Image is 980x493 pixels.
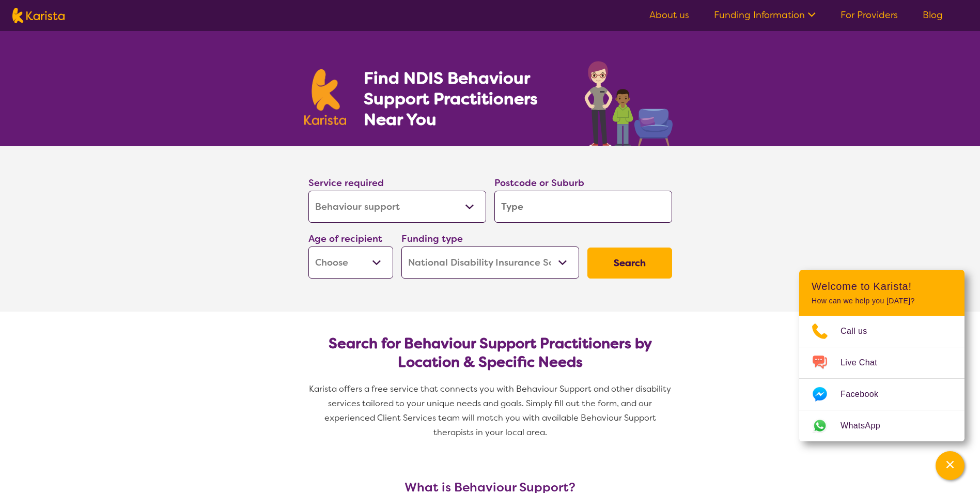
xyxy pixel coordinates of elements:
[494,191,672,223] input: Type
[494,177,584,189] label: Postcode or Suburb
[364,68,564,130] h1: Find NDIS Behaviour Support Practitioners Near You
[12,8,65,23] img: Karista logo
[308,233,382,245] label: Age of recipient
[841,323,880,339] span: Call us
[812,297,952,305] p: How can we help you [DATE]?
[308,177,384,189] label: Service required
[317,334,664,372] h2: Search for Behaviour Support Practitioners by Location & Specific Needs
[401,233,463,245] label: Funding type
[936,451,965,480] button: Channel Menu
[799,270,965,441] div: Channel Menu
[582,56,676,146] img: behaviour-support
[304,69,347,125] img: Karista logo
[587,248,672,279] button: Search
[923,9,943,21] a: Blog
[304,382,676,440] p: Karista offers a free service that connects you with Behaviour Support and other disability servi...
[649,9,689,21] a: About us
[799,316,965,441] ul: Choose channel
[841,9,898,21] a: For Providers
[841,355,890,371] span: Live Chat
[812,280,952,292] h2: Welcome to Karista!
[841,418,893,434] span: WhatsApp
[799,410,965,441] a: Web link opens in a new tab.
[841,387,891,402] span: Facebook
[714,9,816,21] a: Funding Information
